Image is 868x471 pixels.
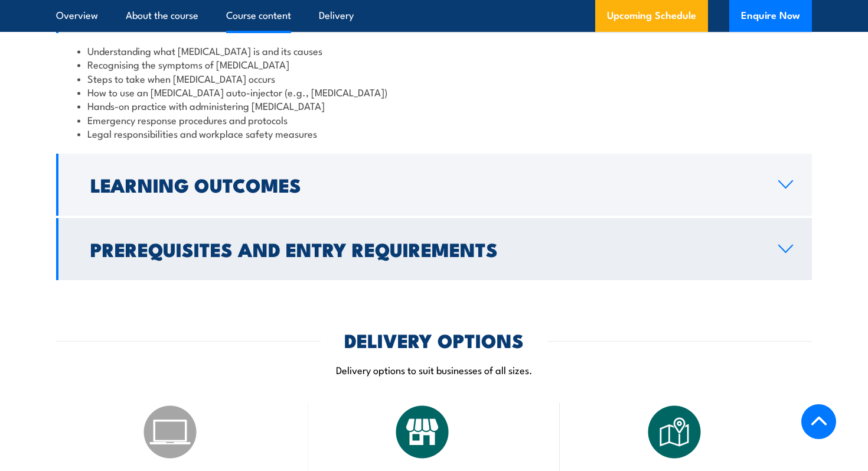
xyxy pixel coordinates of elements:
[77,126,791,140] li: Legal responsibilities and workplace safety measures
[90,241,759,257] h2: Prerequisites and Entry Requirements
[90,176,759,193] h2: Learning Outcomes
[56,218,812,280] a: Prerequisites and Entry Requirements
[77,57,791,71] li: Recognising the symptoms of [MEDICAL_DATA]
[77,44,791,57] li: Understanding what [MEDICAL_DATA] is and its causes
[77,85,791,99] li: How to use an [MEDICAL_DATA] auto-injector (e.g., [MEDICAL_DATA])
[77,72,791,85] li: Steps to take when [MEDICAL_DATA] occurs
[56,154,812,216] a: Learning Outcomes
[77,99,791,112] li: Hands-on practice with administering [MEDICAL_DATA]
[77,113,791,126] li: Emergency response procedures and protocols
[56,363,812,376] p: Delivery options to suit businesses of all sizes.
[344,332,524,348] h2: DELIVERY OPTIONS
